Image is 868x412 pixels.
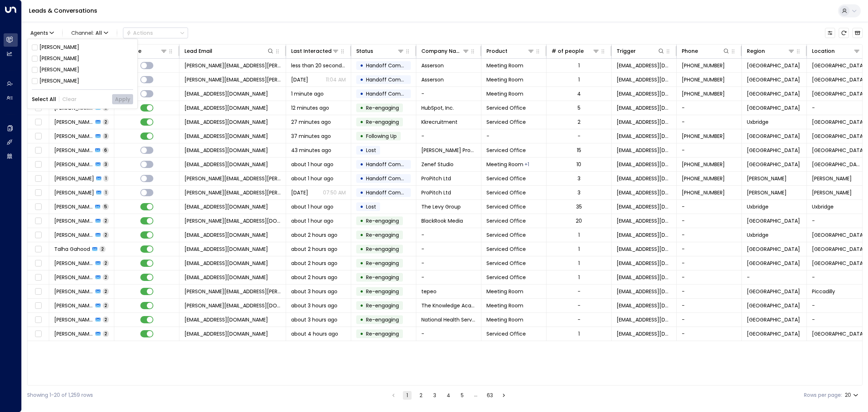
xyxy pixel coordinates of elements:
div: [PERSON_NAME] [32,55,133,62]
div: [PERSON_NAME] [32,77,133,85]
div: [PERSON_NAME] [39,77,79,85]
div: [PERSON_NAME] [32,43,133,51]
div: [PERSON_NAME] [39,66,79,73]
div: [PERSON_NAME] [39,55,79,62]
button: Select All [32,96,56,102]
div: [PERSON_NAME] [32,66,133,73]
button: Clear [62,96,77,102]
div: [PERSON_NAME] [39,43,79,51]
